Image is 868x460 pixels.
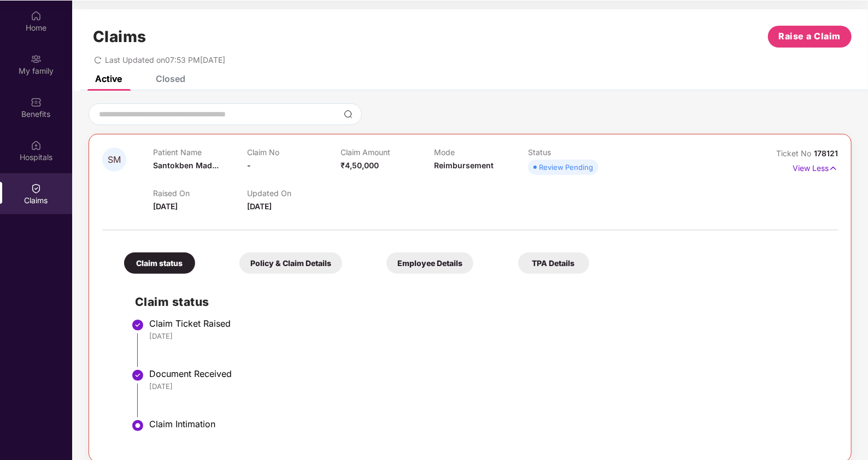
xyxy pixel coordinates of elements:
span: [DATE] [247,202,272,211]
span: [DATE] [153,202,178,211]
span: Raise a Claim [779,30,841,43]
span: Ticket No [776,149,814,158]
span: - [247,161,251,170]
img: svg+xml;base64,PHN2ZyBpZD0iU3RlcC1BY3RpdmUtMzJ4MzIiIHhtbG5zPSJodHRwOi8vd3d3LnczLm9yZy8yMDAwL3N2Zy... [131,419,144,432]
span: ₹4,50,000 [341,161,379,170]
span: redo [94,55,102,64]
div: Document Received [149,368,827,379]
div: Employee Details [386,252,473,274]
img: svg+xml;base64,PHN2ZyB4bWxucz0iaHR0cDovL3d3dy53My5vcmcvMjAwMC9zdmciIHdpZHRoPSIxNyIgaGVpZ2h0PSIxNy... [829,162,838,174]
div: [DATE] [149,331,827,341]
img: svg+xml;base64,PHN2ZyBpZD0iQ2xhaW0iIHhtbG5zPSJodHRwOi8vd3d3LnczLm9yZy8yMDAwL3N2ZyIgd2lkdGg9IjIwIi... [31,183,42,194]
div: Policy & Claim Details [239,252,342,274]
p: Claim Amount [341,148,434,157]
div: Review Pending [539,162,593,173]
h1: Claims [93,27,146,46]
p: View Less [793,160,838,174]
p: Mode [435,148,528,157]
span: Last Updated on 07:53 PM[DATE] [105,55,225,64]
button: Raise a Claim [768,26,852,48]
span: 178121 [814,149,838,158]
span: Santokben Mad... [153,161,219,170]
img: svg+xml;base64,PHN2ZyBpZD0iU2VhcmNoLTMyeDMyIiB4bWxucz0iaHR0cDovL3d3dy53My5vcmcvMjAwMC9zdmciIHdpZH... [344,110,353,119]
div: Active [95,73,122,84]
img: svg+xml;base64,PHN2ZyBpZD0iU3RlcC1Eb25lLTMyeDMyIiB4bWxucz0iaHR0cDovL3d3dy53My5vcmcvMjAwMC9zdmciIH... [131,319,144,332]
img: svg+xml;base64,PHN2ZyBpZD0iQmVuZWZpdHMiIHhtbG5zPSJodHRwOi8vd3d3LnczLm9yZy8yMDAwL3N2ZyIgd2lkdGg9Ij... [31,97,42,108]
img: svg+xml;base64,PHN2ZyBpZD0iSG9zcGl0YWxzIiB4bWxucz0iaHR0cDovL3d3dy53My5vcmcvMjAwMC9zdmciIHdpZHRoPS... [31,140,42,151]
img: svg+xml;base64,PHN2ZyB3aWR0aD0iMjAiIGhlaWdodD0iMjAiIHZpZXdCb3g9IjAgMCAyMCAyMCIgZmlsbD0ibm9uZSIgeG... [31,54,42,64]
span: Reimbursement [435,161,494,170]
div: Closed [156,73,185,84]
p: Status [528,148,621,157]
div: Claim Intimation [149,418,827,429]
img: svg+xml;base64,PHN2ZyBpZD0iU3RlcC1Eb25lLTMyeDMyIiB4bWxucz0iaHR0cDovL3d3dy53My5vcmcvMjAwMC9zdmciIH... [131,369,144,382]
div: Claim Ticket Raised [149,318,827,329]
p: Raised On [153,188,247,198]
div: Claim status [124,252,195,274]
div: TPA Details [518,252,589,274]
p: Claim No [247,148,341,157]
p: Patient Name [153,148,247,157]
span: SM [108,155,121,164]
p: Updated On [247,188,341,198]
img: svg+xml;base64,PHN2ZyBpZD0iSG9tZSIgeG1sbnM9Imh0dHA6Ly93d3cudzMub3JnLzIwMDAvc3ZnIiB3aWR0aD0iMjAiIG... [31,10,42,21]
h2: Claim status [135,293,827,311]
div: [DATE] [149,381,827,391]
